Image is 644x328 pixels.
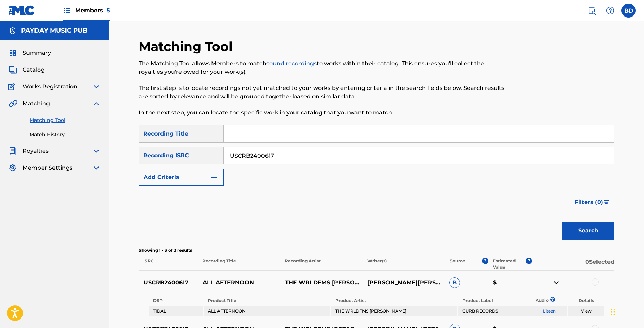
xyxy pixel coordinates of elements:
[562,222,614,240] button: Search
[8,49,17,57] img: Summary
[30,131,101,138] a: Match History
[23,66,45,74] span: Catalog
[8,164,17,172] img: Member Settings
[23,49,51,57] span: Summary
[204,306,330,316] td: ALL AFTERNOON
[107,7,110,14] span: 5
[552,278,561,287] img: contract
[23,164,72,172] span: Member Settings
[8,27,17,35] img: Accounts
[139,84,505,101] p: The first step is to locate recordings not yet matched to your works by entering criteria in the ...
[21,27,88,35] h5: PAYDAY MUSIC PUB
[149,306,203,316] td: TIDAL
[482,258,488,264] span: ?
[8,83,18,91] img: Works Registration
[8,66,45,74] a: CatalogCatalog
[458,306,530,316] td: CURB RECORDS
[280,258,362,270] p: Recording Artist
[280,278,362,287] p: THE WRLDFMS [PERSON_NAME]
[210,173,218,182] img: 9d2ae6d4665cec9f34b9.svg
[458,296,530,306] th: Product Label
[92,164,101,172] img: expand
[493,258,525,270] p: Estimated Value
[23,147,49,155] span: Royalties
[139,258,198,270] p: ISRC
[362,278,445,287] p: [PERSON_NAME][PERSON_NAME]
[8,147,17,155] img: Royalties
[149,296,203,306] th: DSP
[606,6,614,15] img: help
[139,109,505,117] p: In the next step, you can locate the specific work in your catalog that you want to match.
[532,258,614,270] p: 0 Selected
[488,278,532,287] p: $
[63,6,71,15] img: Top Rightsholders
[624,217,644,274] iframe: Resource Center
[75,6,110,14] span: Members
[139,39,236,54] h2: Matching Tool
[611,301,615,322] div: Drag
[543,308,556,314] a: Listen
[449,277,460,288] span: B
[450,258,465,270] p: Source
[581,308,592,314] a: View
[362,258,445,270] p: Writer(s)
[92,99,101,108] img: expand
[8,49,51,57] a: SummarySummary
[609,294,644,328] iframe: Chat Widget
[23,83,77,91] span: Works Registration
[139,125,614,243] form: Search Form
[92,83,101,91] img: expand
[331,306,457,316] td: THE WRLDFMS [PERSON_NAME]
[139,278,198,287] p: USCRB2400617
[621,4,636,18] div: User Menu
[604,200,610,204] img: filter
[8,66,17,74] img: Catalog
[568,296,604,306] th: Details
[198,278,280,287] p: ALL AFTERNOON
[8,5,36,15] img: MLC Logo
[585,4,599,18] a: Public Search
[23,99,50,108] span: Matching
[570,193,614,211] button: Filters (0)
[92,147,101,155] img: expand
[8,99,17,108] img: Matching
[30,117,101,124] a: Matching Tool
[139,169,224,186] button: Add Criteria
[575,198,603,206] span: Filters ( 0 )
[552,297,553,302] span: ?
[139,247,614,254] p: Showing 1 - 3 of 3 results
[331,296,457,306] th: Product Artist
[198,258,280,270] p: Recording Title
[139,59,505,76] p: The Matching Tool allows Members to match to works within their catalog. This ensures you'll coll...
[266,60,317,67] a: sound recordings
[588,6,596,15] img: search
[526,258,532,264] span: ?
[531,297,540,303] p: Audio
[204,296,330,306] th: Product Title
[603,4,617,18] div: Help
